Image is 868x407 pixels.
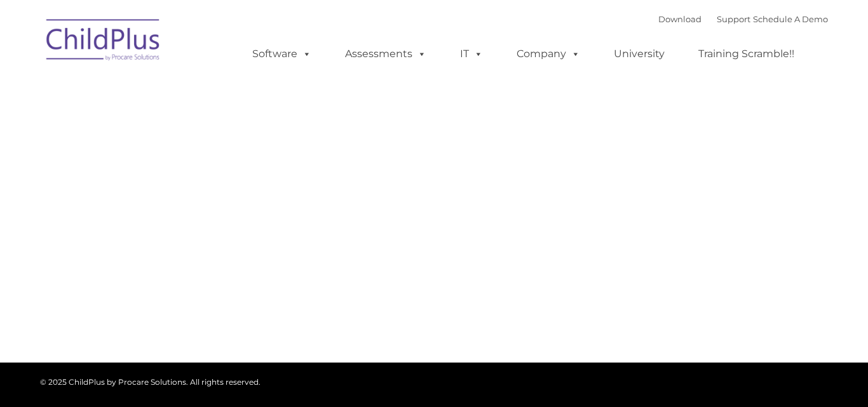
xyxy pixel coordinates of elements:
a: IT [447,41,496,67]
font: | [658,14,828,24]
a: Schedule A Demo [753,14,828,24]
span: © 2025 ChildPlus by Procare Solutions. All rights reserved. [40,377,261,387]
a: Training Scramble!! [686,41,807,67]
a: University [601,41,677,67]
img: ChildPlus by Procare Solutions [40,10,167,74]
a: Company [504,41,593,67]
a: Assessments [332,41,439,67]
a: Download [658,14,702,24]
a: Software [240,41,324,67]
a: Support [717,14,750,24]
